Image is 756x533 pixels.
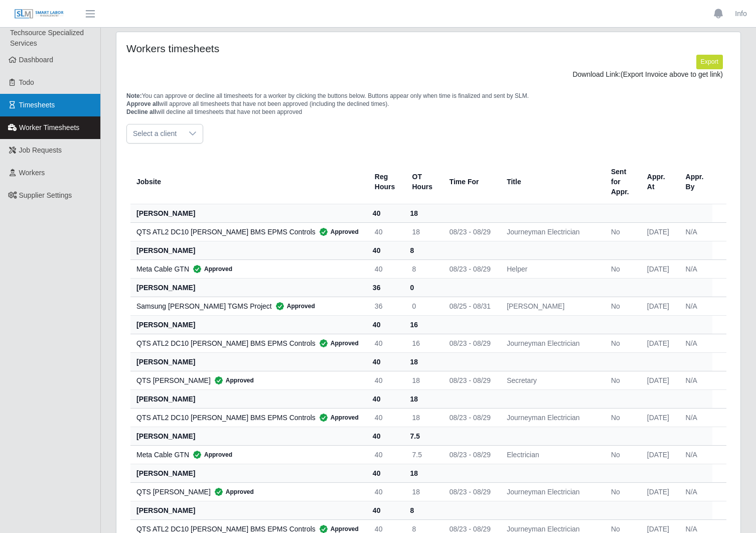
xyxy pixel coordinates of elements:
td: [DATE] [639,371,678,389]
span: Approved [189,450,232,460]
th: 18 [404,389,441,408]
td: 08/23 - 08/29 [441,408,499,427]
th: 40 [367,315,404,334]
td: 18 [404,482,441,501]
span: Supplier Settings [19,191,72,199]
span: Approved [316,338,359,348]
span: Timesheets [19,101,55,109]
img: SLM Logo [14,9,64,20]
td: 08/25 - 08/31 [441,297,499,315]
td: N/A [678,482,712,501]
td: 08/23 - 08/29 [441,334,499,352]
th: Title [499,160,603,204]
td: 08/23 - 08/29 [441,371,499,389]
td: No [603,445,639,464]
h4: Workers timesheets [126,42,369,55]
td: 40 [367,408,404,427]
th: [PERSON_NAME] [130,464,367,482]
td: 36 [367,297,404,315]
td: 08/23 - 08/29 [441,482,499,501]
td: 18 [404,371,441,389]
th: Reg Hours [367,160,404,204]
div: Meta Cable GTN [136,450,359,460]
td: N/A [678,297,712,315]
td: 18 [404,408,441,427]
span: Approved [211,487,254,497]
div: QTS ATL2 DC10 [PERSON_NAME] BMS EPMS Controls [136,227,359,237]
td: Journeyman Electrician [499,334,603,352]
th: [PERSON_NAME] [130,501,367,519]
th: 18 [404,464,441,482]
th: 18 [404,204,441,222]
span: Job Requests [19,146,62,154]
td: 16 [404,334,441,352]
div: QTS ATL2 DC10 [PERSON_NAME] BMS EPMS Controls [136,338,359,348]
td: 0 [404,297,441,315]
span: Decline all [126,108,156,115]
div: Meta Cable GTN [136,264,359,274]
th: 0 [404,278,441,297]
th: 40 [367,204,404,222]
td: [DATE] [639,297,678,315]
td: 40 [367,222,404,241]
td: [DATE] [639,222,678,241]
td: [DATE] [639,482,678,501]
th: OT Hours [404,160,441,204]
th: 40 [367,427,404,445]
th: Appr. At [639,160,678,204]
td: [DATE] [639,259,678,278]
th: Appr. By [678,160,712,204]
td: 40 [367,371,404,389]
th: Sent for Appr. [603,160,639,204]
a: Info [731,9,751,19]
td: No [603,334,639,352]
td: 08/23 - 08/29 [441,445,499,464]
td: Secretary [499,371,603,389]
th: [PERSON_NAME] [130,427,367,445]
div: Download Link: [134,69,723,80]
td: Journeyman Electrician [499,222,603,241]
th: [PERSON_NAME] [130,241,367,259]
span: Approved [316,413,359,423]
td: N/A [678,445,712,464]
td: 40 [367,445,404,464]
th: Time For [441,160,499,204]
div: QTS [PERSON_NAME] [136,375,359,385]
td: No [603,371,639,389]
th: 40 [367,501,404,519]
th: 40 [367,241,404,259]
div: Samsung [PERSON_NAME] TGMS Project [136,301,359,311]
th: 36 [367,278,404,297]
p: You can approve or decline all timesheets for a worker by clicking the buttons below. Buttons app... [126,92,730,116]
td: [DATE] [639,445,678,464]
th: Jobsite [130,160,367,204]
td: [DATE] [639,408,678,427]
th: [PERSON_NAME] [130,315,367,334]
td: N/A [678,222,712,241]
span: Approved [189,264,232,274]
td: N/A [678,259,712,278]
td: 08/23 - 08/29 [441,222,499,241]
td: 8 [404,259,441,278]
td: Journeyman Electrician [499,482,603,501]
th: [PERSON_NAME] [130,352,367,371]
span: Todo [19,78,34,86]
td: N/A [678,408,712,427]
td: No [603,482,639,501]
th: [PERSON_NAME] [130,389,367,408]
td: 40 [367,259,404,278]
div: QTS ATL2 DC10 [PERSON_NAME] BMS EPMS Controls [136,413,359,423]
span: Approved [211,375,254,385]
th: 7.5 [404,427,441,445]
td: 18 [404,222,441,241]
td: Helper [499,259,603,278]
td: 40 [367,334,404,352]
span: Select a client [127,124,183,143]
td: Journeyman Electrician [499,408,603,427]
th: [PERSON_NAME] [130,278,367,297]
span: Worker Timesheets [19,123,79,131]
td: 08/23 - 08/29 [441,259,499,278]
td: Electrician [499,445,603,464]
span: Approved [272,301,315,311]
th: 8 [404,501,441,519]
